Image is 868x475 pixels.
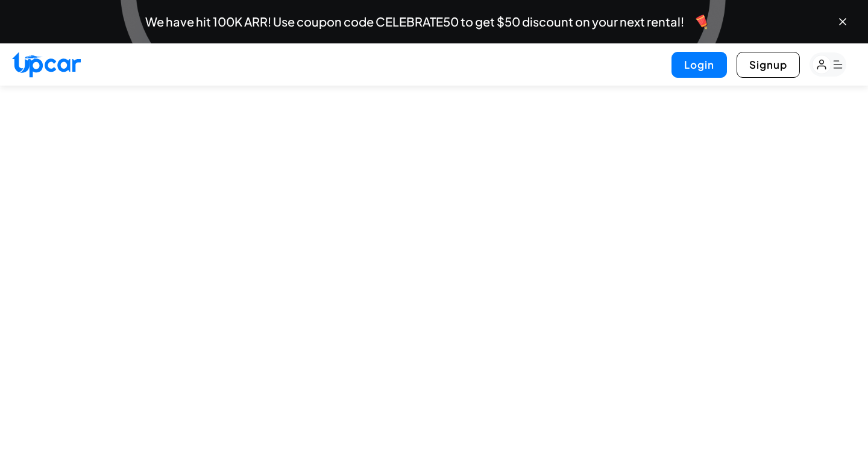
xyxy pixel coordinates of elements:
button: Login [671,52,727,78]
button: Signup [737,52,800,78]
img: Upcar Logo [12,52,81,78]
span: We have hit 100K ARR! Use coupon code CELEBRATE50 to get $50 discount on your next rental! [145,16,684,28]
button: Close banner [837,16,849,28]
